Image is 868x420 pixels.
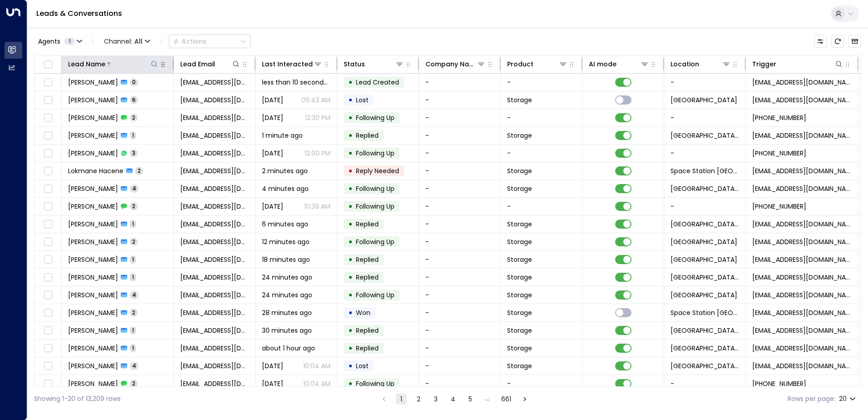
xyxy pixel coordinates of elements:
[262,344,315,353] span: about 1 hour ago
[752,220,852,229] span: leads@space-station.co.uk
[180,255,249,264] span: amitckotadia@gmail.com
[671,273,739,282] span: Space Station Castle Bromwich
[68,273,118,282] span: lanre kuku
[356,237,395,246] span: Following Up
[419,357,501,375] td: -
[348,199,353,214] div: •
[419,269,501,286] td: -
[348,163,353,179] div: •
[671,59,699,70] div: Location
[664,74,746,91] td: -
[348,145,353,161] div: •
[130,78,138,86] span: 0
[344,59,365,70] div: Status
[68,326,118,335] span: Lyndsey Eason
[448,394,459,405] button: Go to page 4
[68,166,123,175] span: Lokmane Hacene
[499,394,513,405] button: Go to page 661
[356,273,379,282] span: Replied
[419,91,501,109] td: -
[671,308,739,317] span: Space Station Doncaster
[134,38,143,45] span: All
[130,185,138,192] span: 4
[356,202,395,211] span: Following Up
[130,114,138,121] span: 2
[64,38,75,45] span: 1
[42,254,54,265] span: Toggle select row
[507,326,532,335] span: Storage
[348,110,353,125] div: •
[831,35,844,48] span: Refresh
[507,220,532,229] span: Storage
[262,149,283,158] span: Jun 12, 2025
[348,270,353,285] div: •
[68,59,159,70] div: Lead Name
[507,255,532,264] span: Storage
[262,308,312,317] span: 28 minutes ago
[34,35,85,48] button: Agents1
[130,380,138,387] span: 2
[671,131,739,140] span: Space Station Shrewsbury
[180,344,249,353] span: linziee19@hotmail.com
[507,59,567,70] div: Product
[671,361,739,370] span: Space Station Shrewsbury
[419,74,501,91] td: -
[671,255,737,264] span: Space Station Isleworth
[664,375,746,392] td: -
[42,183,54,195] span: Toggle select row
[752,273,852,282] span: leads@space-station.co.uk
[42,325,54,336] span: Toggle select row
[180,149,249,158] span: sallyrichards123@gmail.com
[501,375,582,392] td: -
[419,340,501,357] td: -
[752,379,806,388] span: +441939769837
[303,379,330,388] p: 10:04 AM
[180,95,249,105] span: rishi_handa@hotmail.com
[42,307,54,319] span: Toggle select row
[262,131,303,140] span: 1 minute ago
[348,128,353,143] div: •
[262,290,312,300] span: 24 minutes ago
[419,215,501,233] td: -
[419,180,501,197] td: -
[419,304,501,321] td: -
[38,38,60,45] span: Agents
[68,184,118,193] span: Elizabeth Isakpa
[839,392,858,405] div: 20
[348,323,353,338] div: •
[180,326,249,335] span: linziee19@hotmail.com
[42,201,54,212] span: Toggle select row
[42,95,54,106] span: Toggle select row
[130,362,138,370] span: 4
[180,361,249,370] span: linziee19@hotmail.com
[42,360,54,372] span: Toggle select row
[752,326,852,335] span: leads@space-station.co.uk
[671,59,731,70] div: Location
[42,130,54,141] span: Toggle select row
[42,148,54,159] span: Toggle select row
[262,59,313,70] div: Last Interacted
[752,113,806,122] span: +447956468844
[413,394,424,405] button: Go to page 2
[180,379,249,388] span: linziee19@hotmail.com
[180,290,249,300] span: zionite96@gmail.com
[262,326,312,335] span: 30 minutes ago
[262,379,283,388] span: Aug 04, 2025
[42,77,54,88] span: Toggle select row
[589,59,649,70] div: AI mode
[356,220,379,229] span: Replied
[419,286,501,304] td: -
[671,166,739,175] span: Space Station Banbury
[348,340,353,356] div: •
[348,181,353,196] div: •
[100,35,154,48] button: Channel:All
[262,95,283,105] span: Sep 05, 2025
[303,361,330,370] p: 10:04 AM
[356,361,369,370] span: Lost
[180,184,249,193] span: jisakpa@yahoo.co.uk
[305,113,330,122] p: 12:30 PM
[507,273,532,282] span: Storage
[752,361,852,370] span: leads@space-station.co.uk
[42,59,54,70] span: Toggle select all
[180,113,249,122] span: rishi_handa@hotmail.com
